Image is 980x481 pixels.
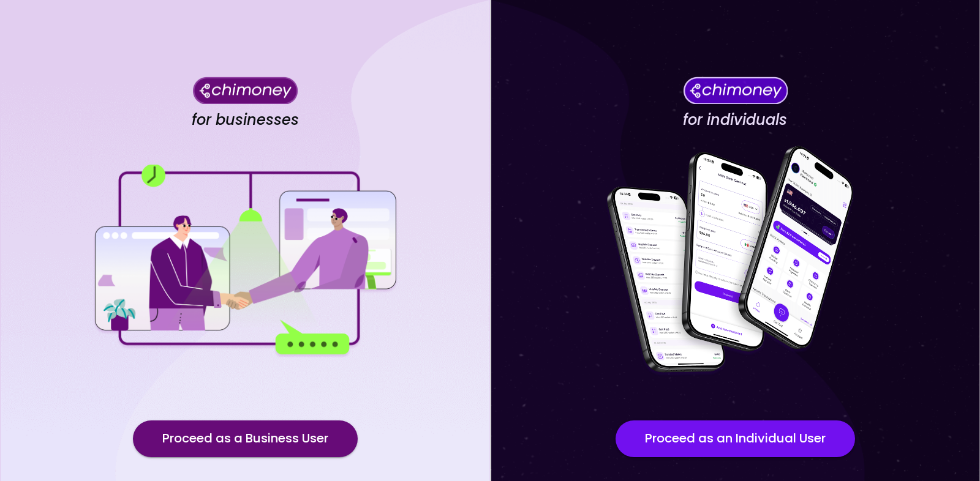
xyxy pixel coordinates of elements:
img: for businesses [92,165,398,357]
img: Chimoney for businesses [193,76,298,104]
button: Proceed as an Individual User [616,420,855,457]
button: Proceed as a Business User [133,420,358,457]
img: for individuals [582,139,888,384]
img: Chimoney for individuals [683,76,788,104]
h4: for businesses [192,111,299,129]
h4: for individuals [683,111,787,129]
